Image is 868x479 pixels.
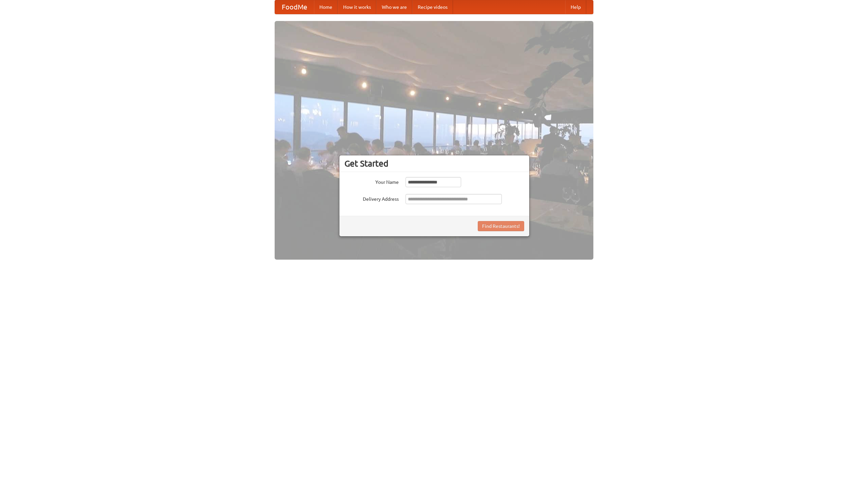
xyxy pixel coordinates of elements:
a: Who we are [376,0,412,14]
label: Your Name [344,177,399,186]
a: FoodMe [275,0,314,14]
a: Help [565,0,586,14]
a: Recipe videos [412,0,453,14]
a: Home [314,0,338,14]
a: How it works [338,0,376,14]
button: Find Restaurants! [478,221,524,231]
h3: Get Started [344,158,524,169]
label: Delivery Address [344,194,399,202]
